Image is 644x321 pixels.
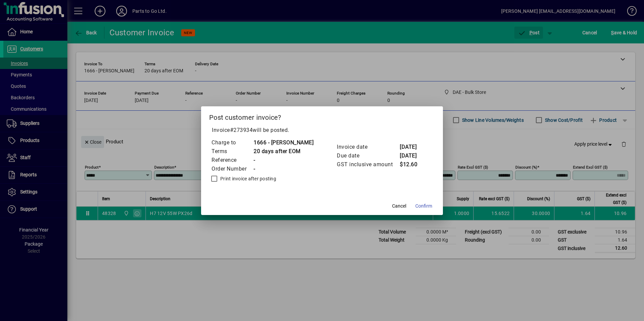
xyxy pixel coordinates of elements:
[336,143,399,151] td: Invoice date
[253,138,314,147] td: 1666 - [PERSON_NAME]
[399,151,426,160] td: [DATE]
[253,156,314,165] td: -
[211,165,253,173] td: Order Number
[399,143,426,151] td: [DATE]
[392,203,406,210] span: Cancel
[201,106,443,126] h2: Post customer invoice?
[336,160,399,169] td: GST inclusive amount
[399,160,426,169] td: $12.60
[413,200,435,212] button: Confirm
[253,165,314,173] td: -
[211,138,253,147] td: Charge to
[336,151,399,160] td: Due date
[388,200,410,212] button: Cancel
[219,175,276,182] label: Print invoice after posting
[230,127,253,133] span: #273934
[253,147,314,156] td: 20 days after EOM
[211,156,253,165] td: Reference
[209,126,435,134] p: Invoice will be posted .
[415,203,432,210] span: Confirm
[211,147,253,156] td: Terms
